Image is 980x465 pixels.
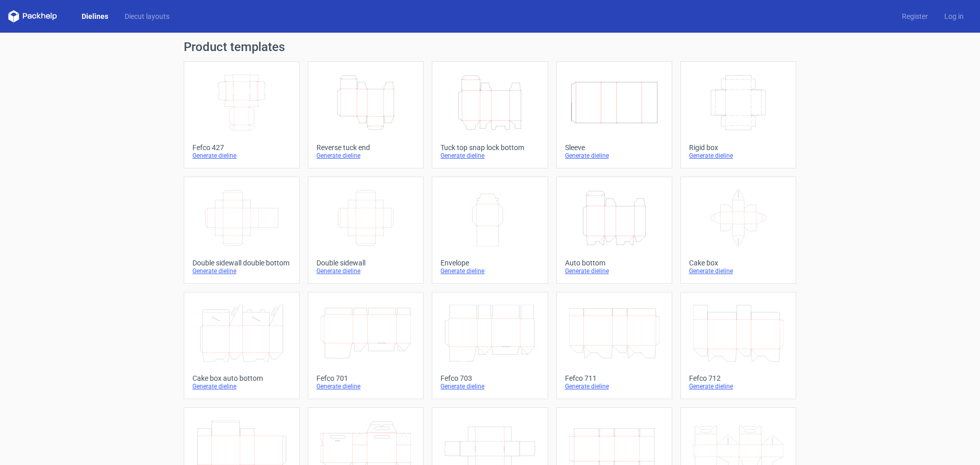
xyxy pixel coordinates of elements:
[689,259,788,267] div: Cake box
[192,259,291,267] div: Double sidewall double bottom
[116,11,178,21] a: Diecut layouts
[565,267,664,275] div: Generate dieline
[316,152,415,160] div: Generate dieline
[308,292,424,399] a: Fefco 701Generate dieline
[308,61,424,168] a: Reverse tuck endGenerate dieline
[432,177,548,284] a: EnvelopeGenerate dieline
[556,292,672,399] a: Fefco 711Generate dieline
[432,61,548,168] a: Tuck top snap lock bottomGenerate dieline
[680,61,796,168] a: Rigid boxGenerate dieline
[184,41,796,53] h1: Product templates
[316,259,415,267] div: Double sidewall
[184,177,300,284] a: Double sidewall double bottomGenerate dieline
[184,292,300,399] a: Cake box auto bottomGenerate dieline
[689,374,788,382] div: Fefco 712
[440,152,539,160] div: Generate dieline
[440,382,539,390] div: Generate dieline
[689,267,788,275] div: Generate dieline
[440,374,539,382] div: Fefco 703
[184,61,300,168] a: Fefco 427Generate dieline
[565,374,664,382] div: Fefco 711
[192,152,291,160] div: Generate dieline
[894,11,936,21] a: Register
[565,382,664,390] div: Generate dieline
[440,143,539,152] div: Tuck top snap lock bottom
[192,374,291,382] div: Cake box auto bottom
[936,11,972,21] a: Log in
[565,259,664,267] div: Auto bottom
[565,143,664,152] div: Sleeve
[565,152,664,160] div: Generate dieline
[316,374,415,382] div: Fefco 701
[680,292,796,399] a: Fefco 712Generate dieline
[316,267,415,275] div: Generate dieline
[689,143,788,152] div: Rigid box
[192,267,291,275] div: Generate dieline
[689,382,788,390] div: Generate dieline
[680,177,796,284] a: Cake boxGenerate dieline
[316,143,415,152] div: Reverse tuck end
[432,292,548,399] a: Fefco 703Generate dieline
[556,177,672,284] a: Auto bottomGenerate dieline
[440,259,539,267] div: Envelope
[556,61,672,168] a: SleeveGenerate dieline
[73,11,116,21] a: Dielines
[192,382,291,390] div: Generate dieline
[689,152,788,160] div: Generate dieline
[192,143,291,152] div: Fefco 427
[440,267,539,275] div: Generate dieline
[308,177,424,284] a: Double sidewallGenerate dieline
[316,382,415,390] div: Generate dieline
